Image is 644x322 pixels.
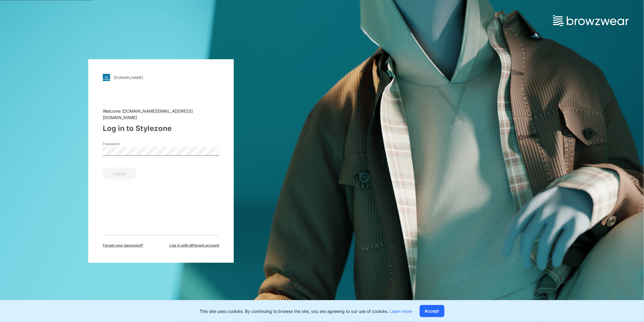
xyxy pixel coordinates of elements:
img: stylezone-logo.562084cfcfab977791bfbf7441f1a819.svg [103,74,110,81]
button: Accept [420,305,444,317]
div: Log in to Stylezone [103,123,219,134]
p: This site uses cookies. By continuing to browse the site, you are agreeing to our use of cookies. [200,308,412,314]
label: Password [103,141,145,147]
div: Welcome [DOMAIN_NAME][EMAIL_ADDRESS][DOMAIN_NAME] [103,108,219,121]
span: Log in with different account [169,243,219,248]
span: Forget your password? [103,243,143,248]
a: Learn more [390,309,412,314]
img: browzwear-logo.e42bd6dac1945053ebaf764b6aa21510.svg [553,15,629,26]
a: [DOMAIN_NAME] [103,74,219,81]
div: [DOMAIN_NAME] [114,75,143,80]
